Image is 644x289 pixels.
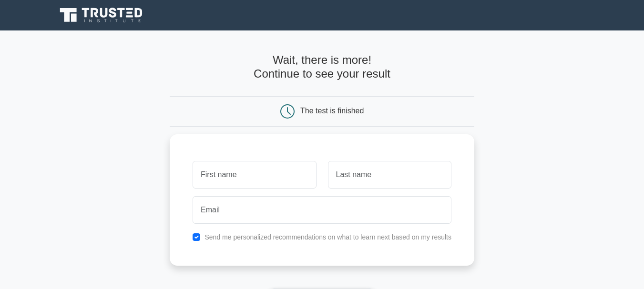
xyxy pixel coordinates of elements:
[204,233,451,241] label: Send me personalized recommendations on what to learn next based on my results
[193,161,316,189] input: First name
[170,53,474,81] h4: Wait, there is more! Continue to see your result
[300,107,364,115] div: The test is finished
[193,196,451,224] input: Email
[328,161,451,189] input: Last name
